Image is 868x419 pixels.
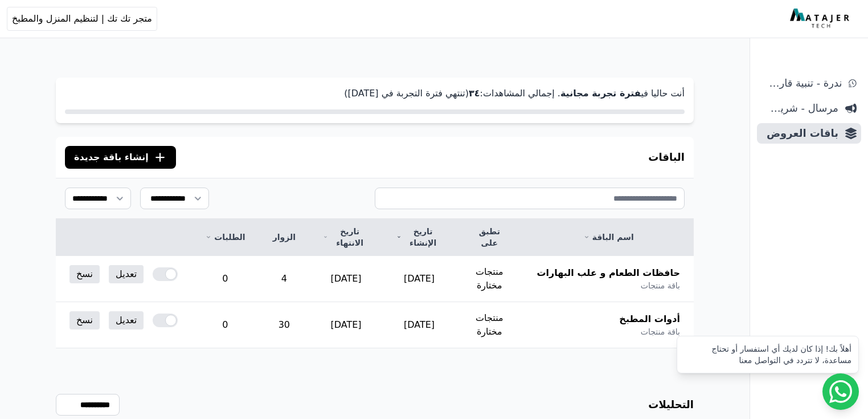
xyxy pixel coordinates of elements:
[684,343,851,366] div: أهلاً بك! إذا كان لديك أي استفسار أو تحتاج مساعدة، لا تتردد في التواصل معنا
[65,87,685,100] p: أنت حاليا في . إجمالي المشاهدات: (تنتهي فترة التجربة في [DATE])
[309,302,383,348] td: [DATE]
[619,312,680,326] span: أدوات المطبخ
[641,280,680,291] span: باقة منتجات
[12,12,152,26] span: متجر تك تك | لتنظيم المنزل والمطبخ
[456,256,523,302] td: منتجات مختارة
[383,256,456,302] td: [DATE]
[761,75,842,91] span: ندرة - تنبية قارب علي النفاذ
[109,265,144,283] a: تعديل
[191,256,259,302] td: 0
[383,302,456,348] td: [DATE]
[109,311,144,329] a: تعديل
[259,302,309,348] td: 30
[648,397,694,413] h3: التحليلات
[537,231,680,243] a: اسم الباقة
[456,219,523,256] th: تطبق على
[648,149,685,165] h3: الباقات
[560,88,641,99] strong: فترة تجربة مجانية
[74,150,149,164] span: إنشاء باقة جديدة
[790,9,852,29] img: MatajerTech Logo
[469,88,480,99] strong: ۳٤
[761,100,838,116] span: مرسال - شريط دعاية
[259,219,309,256] th: الزوار
[537,266,680,280] span: حافظات الطعام و علب البهارات
[69,265,100,283] a: نسخ
[259,256,309,302] td: 4
[65,146,176,169] button: إنشاء باقة جديدة
[7,7,157,31] button: متجر تك تك | لتنظيم المنزل والمطبخ
[205,231,245,243] a: الطلبات
[69,311,100,329] a: نسخ
[761,125,838,141] span: باقات العروض
[323,226,369,249] a: تاريخ الانتهاء
[641,326,680,337] span: باقة منتجات
[309,256,383,302] td: [DATE]
[456,302,523,348] td: منتجات مختارة
[191,302,259,348] td: 0
[396,226,442,249] a: تاريخ الإنشاء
